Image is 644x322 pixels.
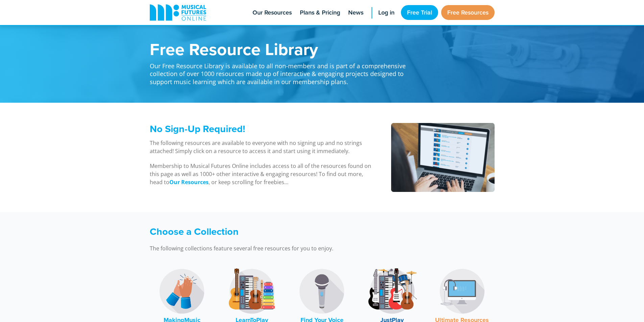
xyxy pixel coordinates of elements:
img: JustPlay Logo [367,266,418,317]
a: Our Resources [169,178,209,186]
span: No Sign-Up Required! [150,122,245,136]
span: Plans & Pricing [300,8,340,17]
span: News [348,8,363,17]
a: Free Resources [441,5,495,20]
p: The following resources are available to everyone with no signing up and no strings attached! Sim... [150,139,374,155]
a: Free Trial [401,5,438,20]
h1: Free Resource Library [150,41,413,57]
img: Find Your Voice Logo [296,266,347,317]
img: Music Technology Logo [437,266,487,317]
span: Our Resources [253,8,292,17]
h3: Choose a Collection [150,226,413,238]
strong: Our Resources [169,178,209,186]
img: LearnToPlay Logo [226,266,277,317]
span: Log in [378,8,395,17]
p: Membership to Musical Futures Online includes access to all of the resources found on this page a... [150,162,374,186]
p: The following collections feature several free resources for you to enjoy. [150,244,413,252]
p: Our Free Resource Library is available to all non-members and is part of a comprehensive collecti... [150,57,413,86]
img: MakingMusic Logo [157,266,207,317]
